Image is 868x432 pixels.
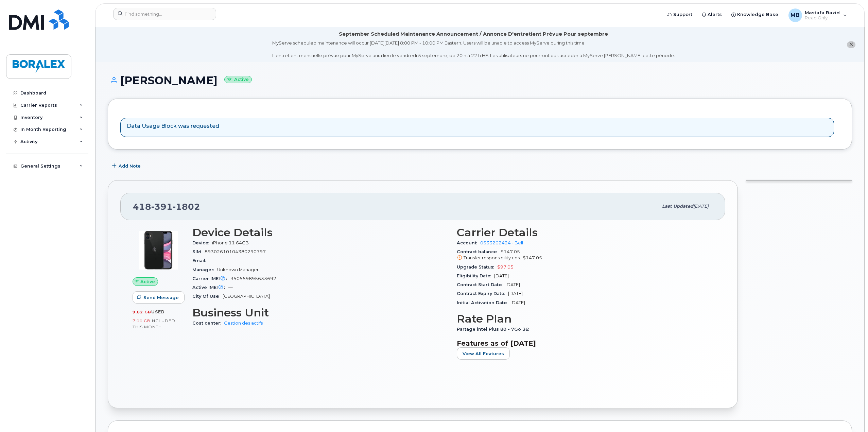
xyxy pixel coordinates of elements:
span: Send Message [143,294,179,301]
h3: Carrier Details [457,226,713,239]
span: Initial Activation Date [457,300,510,305]
button: Send Message [133,291,185,304]
div: MyServe scheduled maintenance will occur [DATE][DATE] 8:00 PM - 10:00 PM Eastern. Users will be u... [272,40,675,59]
span: [GEOGRAPHIC_DATA] [223,294,270,299]
span: Manager [192,267,217,272]
span: Carrier IMEI [192,276,230,281]
span: [DATE] [510,300,525,305]
span: View All Features [463,350,504,357]
span: Contract Expiry Date [457,291,508,296]
span: included this month [133,318,175,329]
span: Active [140,278,155,285]
h3: Business Unit [192,307,449,319]
span: 7.00 GB [133,318,151,323]
img: iPhone_11.jpg [138,230,179,271]
span: Unknown Manager [217,267,259,272]
span: Cost center [192,321,224,326]
h3: Rate Plan [457,313,713,325]
h3: Features as of [DATE] [457,339,713,347]
p: Data Usage Block was requested [127,122,219,130]
a: 0533202424 - Bell [480,240,523,245]
span: — [228,285,233,290]
a: Gestion des actifs [224,321,263,326]
span: 418 [133,202,200,212]
span: 89302610104380290797 [205,249,266,254]
span: $97.05 [497,264,514,270]
span: [DATE] [693,204,709,209]
span: [DATE] [505,282,520,287]
span: Device [192,240,212,245]
span: [DATE] [494,273,509,278]
span: Transfer responsibility cost [464,255,521,260]
span: 9.82 GB [133,310,151,314]
span: [DATE] [508,291,523,296]
span: used [151,309,165,314]
span: $147.05 [523,255,542,260]
span: Eligibility Date [457,273,494,278]
span: SIM [192,249,205,254]
button: View All Features [457,347,510,360]
span: Add Note [119,163,141,169]
span: Last updated [662,204,693,209]
span: — [209,258,213,263]
span: 1802 [173,202,200,212]
span: Partage intel Plus 80 - 7Go 36 [457,327,532,332]
span: Contract Start Date [457,282,505,287]
span: 391 [151,202,173,212]
span: Account [457,240,480,245]
h3: Device Details [192,226,449,239]
button: Add Note [108,160,146,172]
span: City Of Use [192,294,223,299]
div: September Scheduled Maintenance Announcement / Annonce D'entretient Prévue Pour septembre [339,31,608,38]
span: 350559895633692 [230,276,276,281]
span: Active IMEI [192,285,228,290]
span: Upgrade Status [457,264,497,270]
span: iPhone 11 64GB [212,240,249,245]
small: Active [224,76,252,84]
span: Email [192,258,209,263]
button: close notification [847,41,855,48]
h1: [PERSON_NAME] [108,74,852,86]
span: $147.05 [457,249,713,261]
span: Contract balance [457,249,501,254]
